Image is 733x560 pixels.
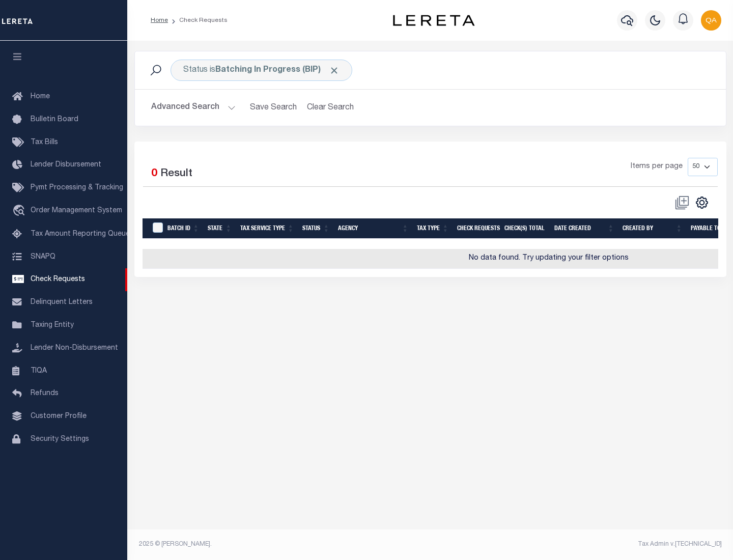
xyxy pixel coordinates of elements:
i: travel_explore [12,205,29,218]
div: 2025 © [PERSON_NAME]. [131,540,431,549]
th: Tax Type: activate to sort column ascending [413,218,453,239]
label: Result [160,166,192,182]
a: Home [151,17,168,23]
span: Click to Remove [329,65,340,76]
button: Clear Search [303,98,358,118]
b: Batching In Progress (BIP) [215,66,340,74]
th: Agency: activate to sort column ascending [334,218,413,239]
li: Check Requests [168,16,228,25]
span: Customer Profile [31,413,87,420]
span: Tax Amount Reporting Queue [31,231,130,238]
button: Advanced Search [151,98,236,118]
span: Delinquent Letters [31,299,93,306]
span: Tax Bills [31,139,58,146]
span: Lender Disbursement [31,161,101,169]
th: Tax Service Type: activate to sort column ascending [236,218,298,239]
span: Security Settings [31,436,89,443]
span: Bulletin Board [31,116,78,123]
div: Tax Admin v.[TECHNICAL_ID] [438,540,722,549]
span: Check Requests [31,276,85,283]
span: 0 [151,169,157,179]
th: Batch Id: activate to sort column ascending [163,218,204,239]
span: Home [31,93,50,100]
span: Order Management System [31,207,122,214]
th: Check Requests [453,218,500,239]
span: Refunds [31,390,59,397]
span: Pymt Processing & Tracking [31,184,123,191]
th: State: activate to sort column ascending [204,218,236,239]
th: Check(s) Total [500,218,550,239]
button: Save Search [244,98,303,118]
div: Status is [171,60,352,81]
span: Lender Non-Disbursement [31,345,118,352]
span: Taxing Entity [31,322,74,329]
img: svg+xml;base64,PHN2ZyB4bWxucz0iaHR0cDovL3d3dy53My5vcmcvMjAwMC9zdmciIHBvaW50ZXItZXZlbnRzPSJub25lIi... [701,10,721,31]
th: Created By: activate to sort column ascending [618,218,687,239]
span: SNAPQ [31,253,55,260]
th: Date Created: activate to sort column ascending [550,218,618,239]
span: Items per page [631,161,683,173]
img: logo-dark.svg [393,15,474,26]
span: TIQA [31,367,47,374]
th: Status: activate to sort column ascending [298,218,334,239]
